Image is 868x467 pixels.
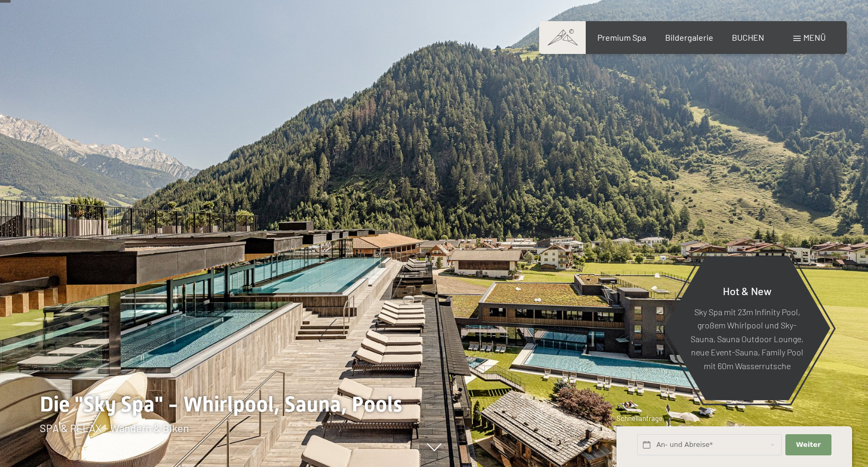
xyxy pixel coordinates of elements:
span: Hot & New [723,284,772,297]
a: Bildergalerie [665,32,713,42]
a: Hot & New Sky Spa mit 23m Infinity Pool, großem Whirlpool und Sky-Sauna, Sauna Outdoor Lounge, ne... [663,255,831,401]
a: BUCHEN [732,32,764,42]
p: Sky Spa mit 23m Infinity Pool, großem Whirlpool und Sky-Sauna, Sauna Outdoor Lounge, neue Event-S... [690,305,804,372]
a: Premium Spa [597,32,646,42]
span: Weiter [796,440,821,450]
button: Weiter [785,434,831,456]
span: Schnellanfrage [616,414,663,423]
span: Menü [803,32,826,42]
